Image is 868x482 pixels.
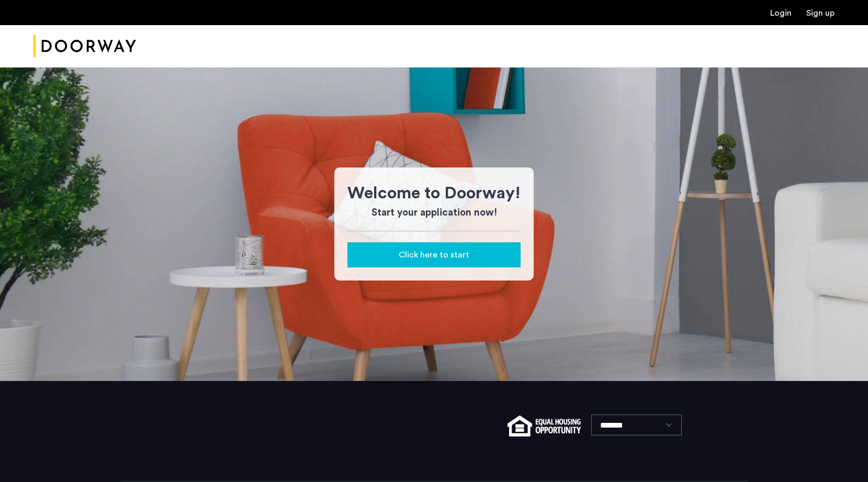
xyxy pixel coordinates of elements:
[347,206,521,220] h3: Start your application now!
[591,414,682,435] select: Language select
[508,416,580,436] img: equal-housing.png
[347,181,521,206] h1: Welcome to Doorway!
[806,9,835,17] a: Registration
[347,242,521,267] button: button
[33,27,136,66] a: Cazamio Logo
[770,9,792,17] a: Login
[399,249,469,261] span: Click here to start
[33,27,136,66] img: logo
